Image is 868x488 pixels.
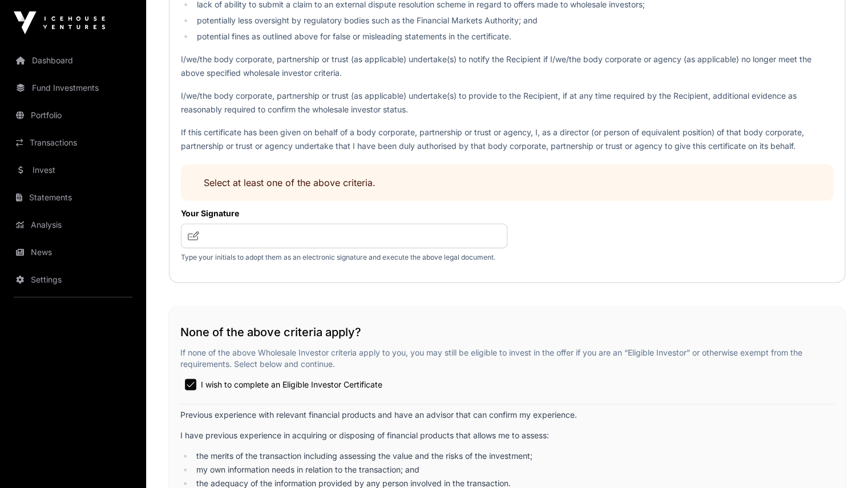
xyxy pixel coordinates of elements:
a: Statements [9,185,137,210]
p: I have previous experience in acquiring or disposing of financial products that allows me to assess: [180,430,834,441]
p: Previous experience with relevant financial products and have an advisor that can confirm my expe... [180,409,834,421]
a: Dashboard [9,48,137,73]
a: Portfolio [9,103,137,128]
p: If this certificate has been given on behalf of a body corporate, partnership or trust or agency,... [181,126,833,153]
p: I/we/the body corporate, partnership or trust (as applicable) undertake(s) to notify the Recipien... [181,53,833,80]
p: If none of the above Wholesale Investor criteria apply to you, you may still be eligible to inves... [180,347,834,370]
a: Transactions [9,130,137,155]
label: Your Signature [181,208,507,219]
li: potential fines as outlined above for false or misleading statements in the certificate. [193,30,833,43]
li: potentially less oversight by regulatory bodies such as the Financial Markets Authority; and [193,14,833,27]
a: News [9,240,137,265]
img: Icehouse Ventures Logo [14,11,105,34]
p: I/we/the body corporate, partnership or trust (as applicable) undertake(s) to provide to the Reci... [181,89,833,116]
h2: None of the above criteria apply? [180,324,834,340]
a: Fund Investments [9,75,137,100]
a: Settings [9,267,137,292]
li: the merits of the transaction including assessing the value and the risks of the investment; [193,450,834,462]
a: Analysis [9,212,137,237]
iframe: Chat Widget [811,433,868,488]
span: I wish to complete an Eligible Investor Certificate [201,379,382,390]
p: Type your initials to adopt them as an electronic signature and execute the above legal document. [181,253,507,262]
p: Select at least one of the above criteria. [204,176,810,189]
a: Invest [9,158,137,183]
li: my own information needs in relation to the transaction; and [193,464,834,475]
